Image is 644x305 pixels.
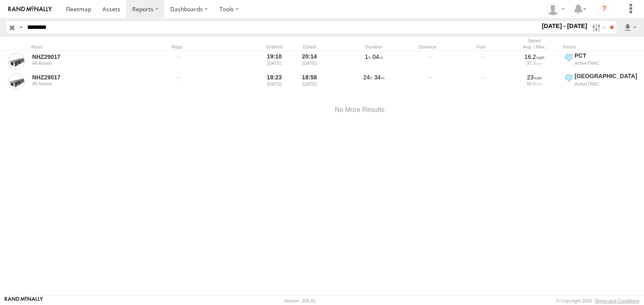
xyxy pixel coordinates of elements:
label: Search Filter Options [589,21,607,33]
span: 1 [365,53,371,60]
span: 04 [373,53,383,60]
a: NHZ29017 [32,74,147,81]
div: Entered [258,44,290,50]
img: rand-logo.svg [8,6,52,12]
div: 23 [511,74,558,81]
a: Terms and Conditions [595,298,639,303]
div: © Copyright 2025 - [556,298,639,303]
span: 34 [374,74,385,81]
div: All Assets [32,61,147,66]
label: [DATE] - [DATE] [540,21,589,30]
div: Version: 308.01 [284,298,316,303]
label: Export results as... [623,21,637,33]
span: 24 [363,74,373,81]
div: Fuel [456,44,506,50]
div: Zulema McIntosch [544,3,568,15]
div: 56.5 [511,81,558,86]
div: Distance [402,44,452,50]
div: 18:58 [DATE] [294,72,325,91]
div: Asset [31,44,148,50]
div: 16.2 [511,53,558,61]
div: 18:23 [DATE] [258,72,290,91]
div: Exited [294,44,325,50]
div: Rego [171,44,255,50]
label: Search Query [18,21,24,33]
div: Duration [349,44,399,50]
i: ? [598,3,611,16]
a: Visit our Website [5,297,43,305]
div: All Assets [32,81,147,86]
a: NHZ29017 [32,53,147,61]
div: 37.3 [511,61,558,66]
div: 19:10 [DATE] [258,52,290,71]
div: 20:14 [DATE] [294,52,325,71]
